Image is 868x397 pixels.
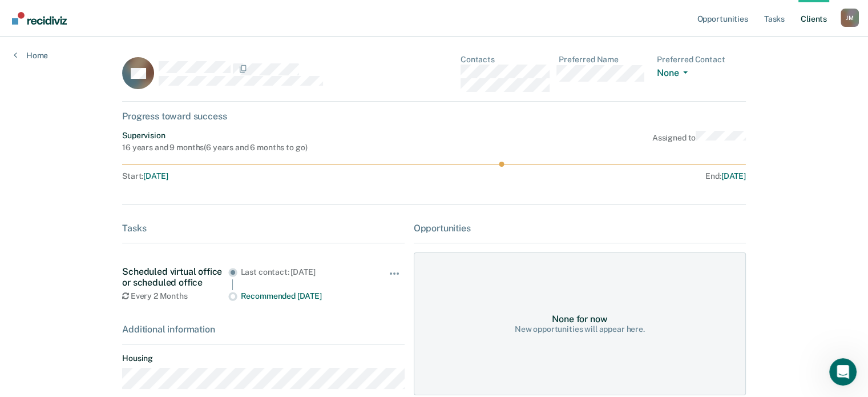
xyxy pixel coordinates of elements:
[14,50,48,61] a: Home
[657,55,746,65] dt: Preferred Contact
[241,267,369,277] div: Last contact: [DATE]
[841,9,859,27] div: J M
[241,291,369,301] div: Recommended [DATE]
[829,358,857,386] iframe: Intercom live chat
[657,67,692,81] button: None
[122,266,228,288] div: Scheduled virtual office or scheduled office
[122,354,405,363] dt: Housing
[552,314,607,324] div: None for now
[515,324,645,334] div: New opportunities will appear here.
[461,55,550,65] dt: Contacts
[122,143,307,153] div: 16 years and 9 months ( 6 years and 6 months to go )
[841,9,859,27] button: Profile dropdown button
[122,324,405,335] div: Additional information
[122,131,307,141] div: Supervision
[559,55,648,65] dt: Preferred Name
[143,171,168,181] span: [DATE]
[414,223,746,234] div: Opportunities
[439,171,746,181] div: End :
[122,111,746,122] div: Progress toward success
[652,131,746,153] div: Assigned to
[721,171,746,181] span: [DATE]
[122,291,228,301] div: Every 2 Months
[12,12,67,25] img: Recidiviz
[122,223,405,234] div: Tasks
[122,171,434,181] div: Start :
